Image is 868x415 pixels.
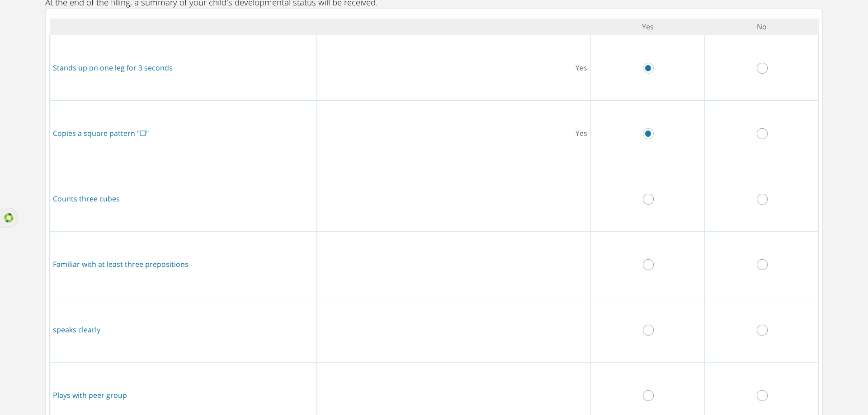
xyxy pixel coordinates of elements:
[50,231,317,297] td: Familiar with at least three prepositions
[50,166,317,231] td: Counts three cubes
[705,19,819,35] td: No
[50,100,317,166] td: Copies a square pattern "☐"
[50,297,317,362] td: speaks clearly
[50,35,317,100] td: Stands up on one leg for 3 seconds
[591,19,705,35] td: Yes
[497,35,591,100] td: Yes
[497,100,591,166] td: Yes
